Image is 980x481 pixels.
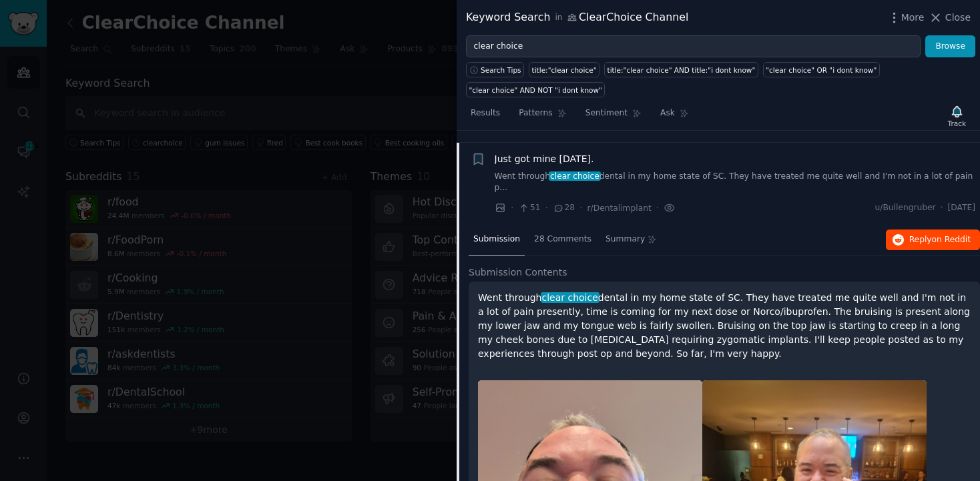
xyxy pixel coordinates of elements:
[469,266,567,280] span: Submission Contents
[495,152,594,166] a: Just got mine [DATE].
[481,65,521,75] span: Search Tips
[587,203,652,213] span: r/Dentalimplant
[529,62,599,77] a: title:"clear choice"
[534,233,591,246] span: 28 Comments
[466,103,505,130] a: Results
[604,62,758,77] a: title:"clear choice" AND title:"i dont know"
[473,233,520,246] span: Submission
[945,11,971,25] span: Close
[511,201,513,215] span: ·
[925,35,975,58] button: Browse
[605,233,645,246] span: Summary
[466,62,524,77] button: Search Tips
[495,171,976,194] a: Went throughclear choicedental in my home state of SC. They have treated me quite well and I'm no...
[948,119,966,128] div: Track
[532,65,597,75] div: title:"clear choice"
[549,171,600,181] span: clear choice
[478,291,971,361] p: Went through dental in my home state of SC. They have treated me quite well and I'm not in a lot ...
[514,103,571,130] a: Patterns
[656,103,694,130] a: Ask
[545,201,548,215] span: ·
[579,201,582,215] span: ·
[766,65,877,75] div: "clear choice" OR "i dont know"
[887,11,925,25] button: More
[660,107,675,119] span: Ask
[929,11,971,25] button: Close
[469,85,602,95] div: "clear choice" AND NOT "i dont know"
[466,35,921,58] input: Try a keyword related to your business
[466,82,605,97] a: "clear choice" AND NOT "i dont know"
[585,107,628,119] span: Sentiment
[582,121,622,131] span: r/Cooking
[909,234,971,246] span: Reply
[466,9,688,26] div: Keyword Search ClearChoice Channel
[581,103,646,130] a: Sentiment
[943,102,971,130] button: Track
[518,202,540,214] span: 51
[553,202,575,214] span: 28
[886,229,980,251] button: Replyon Reddit
[519,107,552,119] span: Patterns
[901,11,925,25] span: More
[948,202,975,214] span: [DATE]
[875,202,936,214] span: u/Bullengruber
[471,107,500,119] span: Results
[763,62,880,77] a: "clear choice" OR "i dont know"
[656,201,659,215] span: ·
[607,65,756,75] div: title:"clear choice" AND title:"i dont know"
[555,12,562,24] span: in
[932,235,971,244] span: on Reddit
[941,202,943,214] span: ·
[541,292,599,303] span: clear choice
